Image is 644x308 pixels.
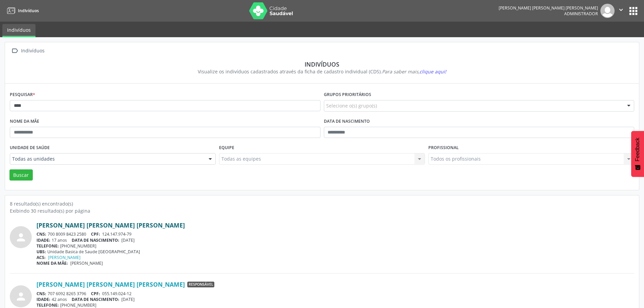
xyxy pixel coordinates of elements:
[37,291,634,297] div: 707 6092 8265 3796
[326,102,377,109] span: Selecione o(s) grupo(s)
[499,5,598,11] div: [PERSON_NAME] [PERSON_NAME] [PERSON_NAME]
[37,243,59,249] span: TELEFONE:
[9,169,33,181] button: Buscar
[37,221,185,229] a: [PERSON_NAME] [PERSON_NAME] [PERSON_NAME]
[324,116,370,127] label: Data de nascimento
[37,237,50,243] span: IDADE:
[70,260,103,266] span: [PERSON_NAME]
[37,297,634,302] div: 42 anos
[91,291,100,297] span: CPF:
[10,207,634,214] div: Exibindo 30 resultado(s) por página
[72,237,119,243] span: DATA DE NASCIMENTO:
[324,90,371,100] label: Grupos prioritários
[5,5,39,16] a: Indivíduos
[37,237,634,243] div: 17 anos
[631,131,644,177] button: Feedback - Mostrar pesquisa
[10,200,634,207] div: 8 resultado(s) encontrado(s)
[219,143,234,153] label: Equipe
[72,297,119,302] span: DATA DE NASCIMENTO:
[37,231,634,237] div: 700 8009 8423 2580
[18,8,39,14] span: Indivíduos
[10,46,20,56] i: 
[37,291,46,297] span: CNS:
[102,231,132,237] span: 124.147.974-79
[12,156,202,162] span: Todas as unidades
[10,143,50,153] label: Unidade de saúde
[627,5,639,17] button: apps
[91,231,100,237] span: CPF:
[121,237,135,243] span: [DATE]
[615,4,627,18] button: 
[420,68,446,75] span: clique aqui!
[600,4,615,18] img: img
[428,143,459,153] label: Profissional
[382,68,446,75] i: Para saber mais,
[15,231,27,243] i: person
[617,6,625,14] i: 
[15,61,629,68] div: Indivíduos
[37,249,46,255] span: UBS:
[10,46,46,56] a:  Indivíduos
[635,138,641,161] span: Feedback
[121,297,135,302] span: [DATE]
[102,291,132,297] span: 055.149.024-12
[37,249,634,255] div: Unidade Basica de Saude [GEOGRAPHIC_DATA]
[48,255,80,260] a: [PERSON_NAME]
[37,243,634,249] div: [PHONE_NUMBER]
[37,231,46,237] span: CNS:
[37,302,634,308] div: [PHONE_NUMBER]
[187,282,214,288] span: Responsável
[20,46,46,56] div: Indivíduos
[10,90,35,100] label: Pesquisar
[37,302,59,308] span: TELEFONE:
[37,255,46,260] span: ACS:
[2,24,35,37] a: Indivíduos
[37,297,50,302] span: IDADE:
[15,290,27,303] i: person
[15,68,629,75] div: Visualize os indivíduos cadastrados através da ficha de cadastro individual (CDS).
[10,116,39,127] label: Nome da mãe
[564,11,598,17] span: Administrador
[37,281,185,288] a: [PERSON_NAME] [PERSON_NAME] [PERSON_NAME]
[37,260,68,266] span: NOME DA MÃE:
